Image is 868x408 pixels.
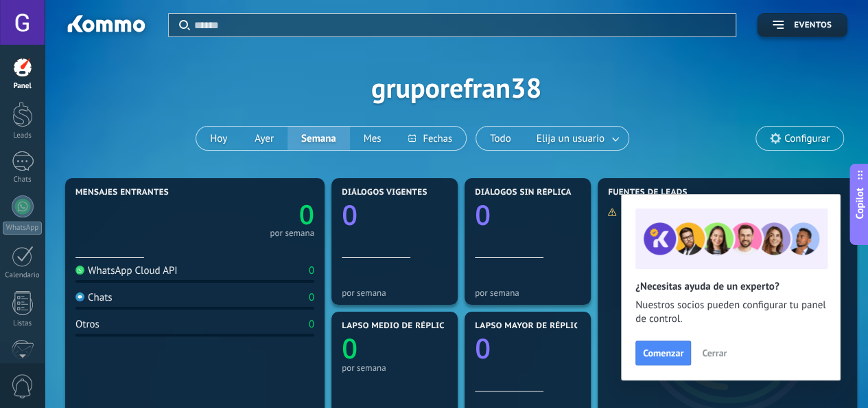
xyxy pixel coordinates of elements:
div: por semana [342,363,447,373]
div: 0 [309,291,314,304]
button: Ayer [241,127,288,150]
span: Lapso mayor de réplica [475,321,584,331]
button: Eventos [757,13,847,37]
span: Eventos [794,21,832,30]
img: WhatsApp Cloud API [75,266,84,275]
span: Elija un usuario [534,129,607,148]
button: Hoy [196,127,241,150]
span: Copilot [853,187,867,219]
div: 0 [309,318,314,331]
div: 0 [309,264,314,277]
button: Semana [288,127,350,150]
span: Diálogos vigentes [342,188,427,197]
div: Listas [3,319,43,328]
button: Mes [350,127,395,150]
button: Fechas [395,127,465,150]
div: por semana [270,230,314,237]
text: 0 [342,195,357,233]
div: Panel [3,82,43,91]
div: WhatsApp Cloud API [75,264,178,277]
a: 0 [195,196,314,233]
span: Mensajes entrantes [75,188,169,197]
span: Configurar [784,133,830,144]
button: Comenzar [635,341,691,365]
span: Fuentes de leads [608,188,688,197]
img: Chats [75,292,84,301]
div: por semana [475,288,580,298]
span: Comenzar [643,348,683,358]
button: Todo [476,127,525,150]
span: Nuestros socios pueden configurar tu panel de control. [635,299,826,326]
div: por semana [342,288,447,298]
div: Chats [3,175,43,184]
span: Lapso medio de réplica [342,321,450,331]
text: 0 [475,195,491,233]
button: Cerrar [696,343,733,363]
span: Cerrar [702,348,727,358]
text: 0 [299,196,314,233]
div: Leads [3,131,43,140]
div: WhatsApp [3,222,42,235]
text: 0 [475,329,491,367]
button: Elija un usuario [525,127,629,150]
h2: ¿Necesitas ayuda de un experto? [635,280,826,293]
text: 0 [342,329,357,367]
div: Otros [75,318,99,331]
span: Diálogos sin réplica [475,188,572,197]
div: No hay suficientes datos para mostrar [607,206,774,218]
div: Chats [75,291,113,304]
div: Calendario [3,271,43,280]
